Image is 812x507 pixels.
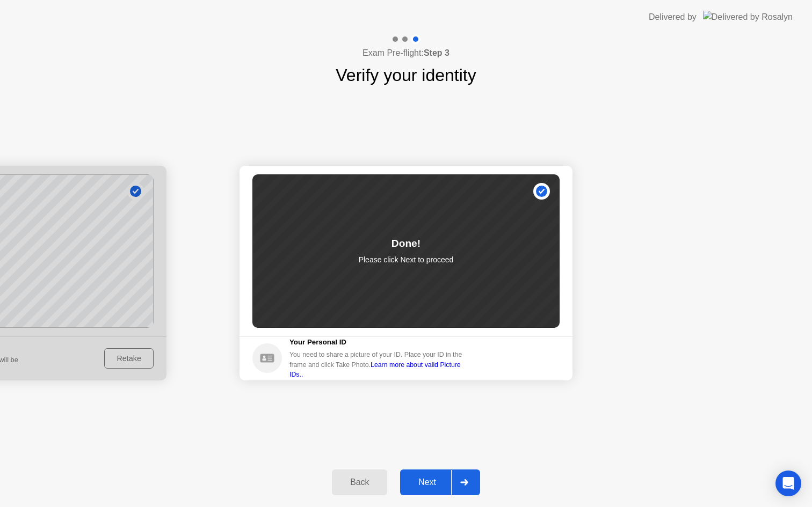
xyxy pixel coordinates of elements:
[649,11,697,24] div: Delivered by
[363,47,450,60] h4: Exam Pre-flight:
[392,236,421,252] div: Done!
[359,254,454,266] p: Please click Next to proceed
[424,48,450,57] b: Step 3
[335,477,384,487] div: Back
[289,361,461,378] a: Learn more about valid Picture IDs..
[775,471,801,496] div: Open Intercom Messenger
[289,350,470,379] div: You need to share a picture of your ID. Place your ID in the frame and click Take Photo.
[400,469,480,495] button: Next
[336,62,476,88] h1: Verify your identity
[403,477,451,487] div: Next
[703,11,793,23] img: Delivered by Rosalyn
[289,337,470,348] h5: Your Personal ID
[332,469,387,495] button: Back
